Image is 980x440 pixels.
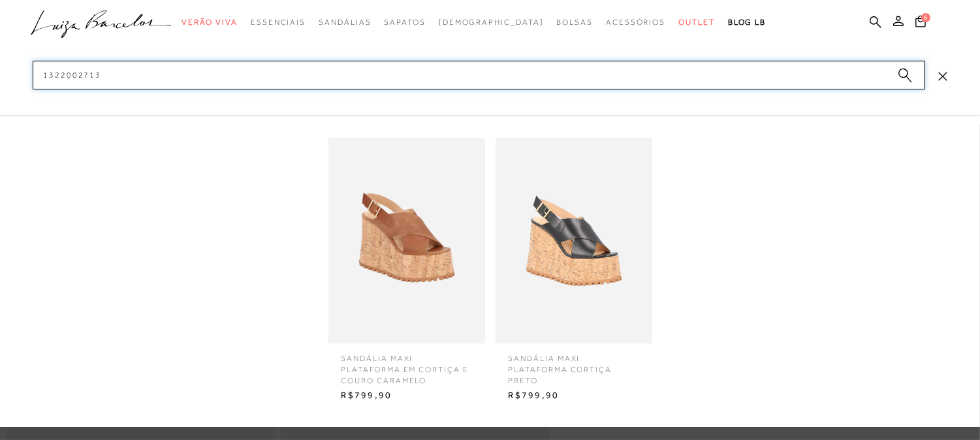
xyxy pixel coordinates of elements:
span: R$799,90 [332,386,482,405]
span: BLOG LB [728,18,766,27]
span: [DEMOGRAPHIC_DATA] [439,18,544,27]
button: 6 [911,14,930,32]
a: categoryNavScreenReaderText [319,10,371,35]
a: categoryNavScreenReaderText [251,10,306,35]
span: 6 [921,13,930,22]
span: Bolsas [556,18,593,27]
a: categoryNavScreenReaderText [384,10,425,35]
a: categoryNavScreenReaderText [182,10,238,35]
span: Verão Viva [182,18,238,27]
span: Essenciais [251,18,306,27]
span: Outlet [678,18,715,27]
a: SANDÁLIA MAXI PLATAFORMA EM CORTIÇA E COURO CARAMELO SANDÁLIA MAXI PLATAFORMA EM CORTIÇA E COURO ... [325,138,488,405]
span: Sapatos [384,18,425,27]
img: SANDÁLIA MAXI PLATAFORMA CORTIÇA PRETO [496,138,652,343]
a: categoryNavScreenReaderText [606,10,665,35]
img: SANDÁLIA MAXI PLATAFORMA EM CORTIÇA E COURO CARAMELO [328,138,485,343]
a: SANDÁLIA MAXI PLATAFORMA CORTIÇA PRETO SANDÁLIA MAXI PLATAFORMA CORTIÇA PRETO R$799,90 [492,138,656,405]
span: R$799,90 [499,386,649,405]
a: noSubCategoriesText [439,10,544,35]
a: categoryNavScreenReaderText [556,10,593,35]
a: BLOG LB [728,10,766,35]
a: categoryNavScreenReaderText [678,10,715,35]
span: SANDÁLIA MAXI PLATAFORMA EM CORTIÇA E COURO CARAMELO [332,343,482,386]
span: Acessórios [606,18,665,27]
input: Buscar. [33,61,925,89]
span: SANDÁLIA MAXI PLATAFORMA CORTIÇA PRETO [499,343,649,386]
span: Sandálias [319,18,371,27]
